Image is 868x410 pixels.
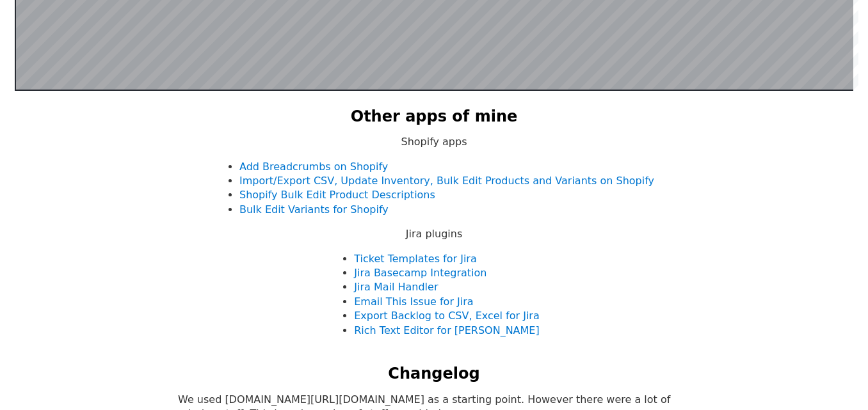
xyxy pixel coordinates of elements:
a: Bulk Edit Variants for Shopify [239,203,389,216]
a: Jira Basecamp Integration [354,267,486,279]
h2: Other apps of mine [351,106,518,128]
h2: Changelog [388,363,479,385]
a: Export Backlog to CSV, Excel for Jira [354,310,539,322]
a: Email This Issue for Jira [354,296,473,308]
a: Rich Text Editor for [PERSON_NAME] [354,324,539,336]
a: Import/Export CSV, Update Inventory, Bulk Edit Products and Variants on Shopify [239,175,654,187]
a: Ticket Templates for Jira [354,253,476,265]
a: Add Breadcrumbs on Shopify [239,161,388,173]
a: Shopify Bulk Edit Product Descriptions [239,189,435,201]
a: Jira Mail Handler [354,281,438,293]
